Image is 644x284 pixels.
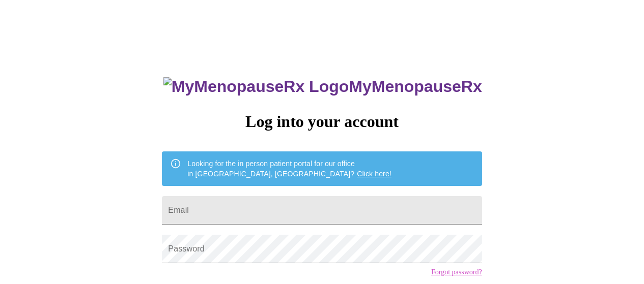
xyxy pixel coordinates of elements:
[357,170,391,178] a: Click here!
[163,77,349,96] img: MyMenopauseRx Logo
[163,77,482,96] h3: MyMenopauseRx
[187,154,391,183] div: Looking for the in person patient portal for our office in [GEOGRAPHIC_DATA], [GEOGRAPHIC_DATA]?
[162,112,482,131] h3: Log into your account
[431,268,482,276] a: Forgot password?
